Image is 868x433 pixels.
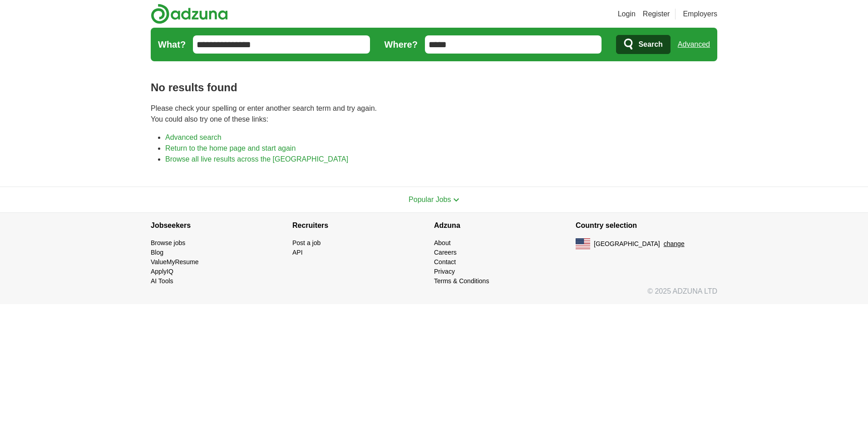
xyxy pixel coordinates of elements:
[434,249,457,256] a: Careers
[434,239,451,246] a: About
[151,249,163,256] a: Blog
[664,239,685,249] button: change
[165,133,222,141] a: Advanced search
[409,196,451,203] span: Popular Jobs
[151,239,185,246] a: Browse jobs
[143,286,725,304] div: © 2025 ADZUNA LTD
[643,9,670,20] a: Register
[594,239,660,249] span: [GEOGRAPHIC_DATA]
[616,35,670,54] button: Search
[576,238,590,249] img: US flag
[638,35,662,54] span: Search
[434,268,455,275] a: Privacy
[434,258,456,266] a: Contact
[151,277,173,285] a: AI Tools
[151,268,173,275] a: ApplyIQ
[151,103,717,125] p: Please check your spelling or enter another search term and try again. You could also try one of ...
[165,144,296,152] a: Return to the home page and start again
[678,35,710,54] a: Advanced
[292,249,303,256] a: API
[576,213,717,238] h4: Country selection
[151,79,717,96] h1: No results found
[165,155,348,163] a: Browse all live results across the [GEOGRAPHIC_DATA]
[453,198,459,202] img: toggle icon
[151,4,228,24] img: Adzuna logo
[151,258,199,266] a: ValueMyResume
[618,9,636,20] a: Login
[434,277,489,285] a: Terms & Conditions
[158,38,186,51] label: What?
[683,9,717,20] a: Employers
[292,239,321,246] a: Post a job
[385,38,418,51] label: Where?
